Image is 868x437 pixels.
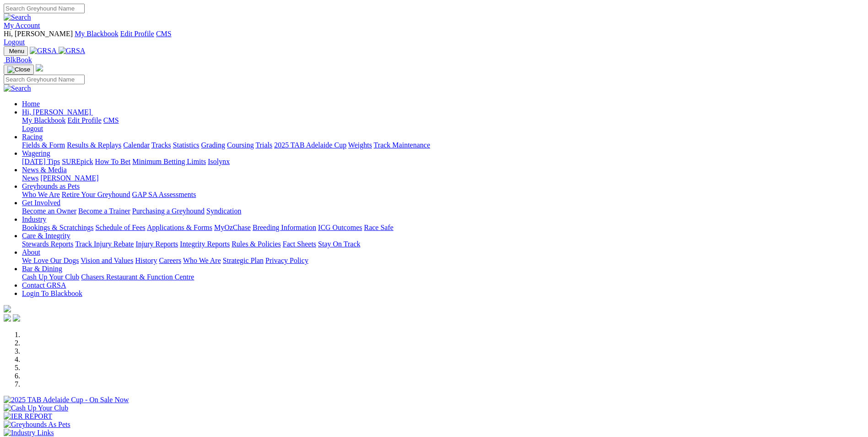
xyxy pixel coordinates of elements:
a: Purchasing a Greyhound [132,207,205,215]
a: Racing [22,133,43,141]
a: Statistics [173,141,199,149]
a: How To Bet [95,158,131,165]
input: Search [4,4,85,13]
a: [PERSON_NAME] [40,174,98,182]
a: Privacy Policy [265,257,308,264]
img: GRSA [59,47,86,55]
a: Results & Replays [67,141,121,149]
a: News & Media [22,166,67,174]
span: BlkBook [5,56,32,64]
a: We Love Our Dogs [22,257,79,264]
a: Injury Reports [135,240,178,248]
a: Bar & Dining [22,265,62,273]
a: Minimum Betting Limits [132,158,206,165]
div: Racing [22,141,864,149]
a: CMS [156,30,172,38]
a: Schedule of Fees [95,224,145,231]
div: Care & Integrity [22,240,864,248]
a: Become a Trainer [78,207,130,215]
a: Fields & Form [22,141,65,149]
img: Industry Links [4,429,54,437]
div: About [22,257,864,265]
a: Track Injury Rebate [75,240,134,248]
a: My Blackbook [75,30,119,38]
span: Hi, [PERSON_NAME] [22,108,91,116]
div: News & Media [22,174,864,182]
a: Syndication [206,207,241,215]
a: Track Maintenance [374,141,430,149]
a: Wagering [22,149,50,157]
img: facebook.svg [4,314,11,322]
a: Vision and Values [81,257,133,264]
a: Bookings & Scratchings [22,224,93,231]
a: News [22,174,38,182]
a: Grading [201,141,225,149]
a: CMS [103,116,119,124]
a: Edit Profile [68,116,102,124]
a: Careers [159,257,181,264]
a: Logout [4,38,25,46]
img: Search [4,84,31,93]
a: Strategic Plan [223,257,264,264]
a: Home [22,100,40,108]
a: Greyhounds as Pets [22,182,80,190]
div: Wagering [22,158,864,166]
a: Tracks [151,141,171,149]
img: Search [4,13,31,22]
div: My Account [4,30,864,46]
span: Hi, [PERSON_NAME] [4,30,73,38]
div: Hi, [PERSON_NAME] [22,116,864,133]
a: Rules & Policies [232,240,281,248]
a: Fact Sheets [283,240,316,248]
a: Stewards Reports [22,240,73,248]
a: Integrity Reports [180,240,230,248]
img: IER REPORT [4,412,52,421]
a: Get Involved [22,199,60,207]
img: Close [7,66,30,73]
a: Logout [22,125,43,132]
a: Retire Your Greyhound [62,191,130,198]
a: Hi, [PERSON_NAME] [22,108,93,116]
a: Edit Profile [120,30,154,38]
div: Get Involved [22,207,864,215]
a: Become an Owner [22,207,76,215]
a: 2025 TAB Adelaide Cup [274,141,346,149]
img: logo-grsa-white.png [4,305,11,312]
a: Care & Integrity [22,232,70,240]
a: BlkBook [4,56,32,64]
a: Calendar [123,141,150,149]
a: Coursing [227,141,254,149]
a: GAP SA Assessments [132,191,196,198]
a: Industry [22,215,46,223]
a: Chasers Restaurant & Function Centre [81,273,194,281]
input: Search [4,75,85,84]
img: logo-grsa-white.png [36,64,43,71]
img: GRSA [30,47,57,55]
a: Isolynx [208,158,230,165]
a: Contact GRSA [22,281,66,289]
a: Who We Are [183,257,221,264]
img: 2025 TAB Adelaide Cup - On Sale Now [4,396,129,404]
a: SUREpick [62,158,93,165]
a: Who We Are [22,191,60,198]
span: Menu [9,48,24,55]
div: Industry [22,224,864,232]
a: [DATE] Tips [22,158,60,165]
div: Greyhounds as Pets [22,191,864,199]
img: Greyhounds As Pets [4,421,70,429]
a: Cash Up Your Club [22,273,79,281]
a: Applications & Forms [147,224,212,231]
a: About [22,248,40,256]
a: My Blackbook [22,116,66,124]
a: Breeding Information [253,224,316,231]
a: Race Safe [364,224,393,231]
a: My Account [4,22,40,29]
a: Login To Blackbook [22,290,82,297]
a: Stay On Track [318,240,360,248]
a: MyOzChase [214,224,251,231]
a: Weights [348,141,372,149]
a: ICG Outcomes [318,224,362,231]
button: Toggle navigation [4,65,34,75]
img: twitter.svg [13,314,20,322]
div: Bar & Dining [22,273,864,281]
